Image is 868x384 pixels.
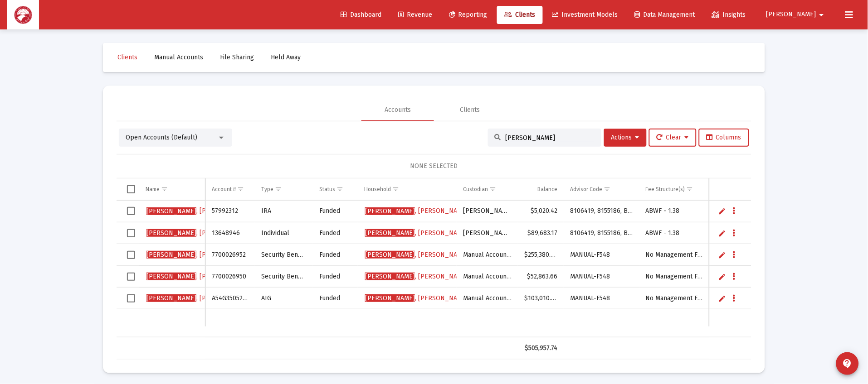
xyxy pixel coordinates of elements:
[552,11,618,19] span: Investment Models
[564,178,639,200] td: Column Advisor Code
[718,207,727,215] a: Edit
[364,186,391,193] div: Household
[205,244,255,266] td: 7700026952
[146,186,160,193] div: Name
[712,11,746,19] span: Insights
[718,294,727,302] a: Edit
[213,48,261,67] a: File Sharing
[457,222,518,244] td: [PERSON_NAME]
[319,229,351,238] div: Funded
[365,273,468,280] span: , [PERSON_NAME]
[365,229,468,237] span: , [PERSON_NAME]
[497,6,543,24] a: Clients
[146,251,249,259] span: , [PERSON_NAME]
[146,292,250,305] a: [PERSON_NAME], [PERSON_NAME]
[146,251,196,259] span: [PERSON_NAME]
[457,266,518,288] td: Manual Accounts
[319,186,335,193] div: Status
[842,358,853,369] mat-icon: contact_support
[639,222,711,244] td: ABWF - 1.38
[463,186,488,193] div: Custodian
[635,11,695,19] span: Data Management
[146,294,249,302] span: , [PERSON_NAME]
[110,48,145,67] a: Clients
[333,6,389,24] a: Dashboard
[365,251,415,259] span: [PERSON_NAME]
[504,11,536,19] span: Clients
[457,178,518,200] td: Column Custodian
[365,251,468,259] span: , [PERSON_NAME]
[449,11,488,19] span: Reporting
[628,6,702,24] a: Data Management
[537,186,557,193] div: Balance
[220,53,254,61] span: File Sharing
[687,186,693,192] span: Show filter options for column 'Fee Structure(s)'
[365,294,415,302] span: [PERSON_NAME]
[391,6,439,24] a: Revenue
[205,266,255,288] td: 7700026950
[212,186,236,193] div: Account #
[255,201,313,222] td: IRA
[699,129,749,147] button: Columns
[639,178,711,200] td: Column Fee Structure(s)
[816,6,827,24] mat-icon: arrow_drop_down
[564,222,639,244] td: 8106419, 8155186, BF31
[146,207,249,215] span: , [PERSON_NAME]
[205,222,255,244] td: 13648946
[564,288,639,309] td: MANUAL-F548
[127,185,135,193] div: Select all
[524,344,557,353] div: $505,957.74
[518,244,564,266] td: $255,380.00
[718,229,727,237] a: Edit
[319,250,351,259] div: Funded
[766,11,816,19] span: [PERSON_NAME]
[705,6,753,24] a: Insights
[275,186,282,192] span: Show filter options for column 'Type'
[564,201,639,222] td: 8106419, 8155186, BF31
[385,106,411,115] div: Accounts
[457,201,518,222] td: [PERSON_NAME]
[255,222,313,244] td: Individual
[364,292,469,305] a: [PERSON_NAME], [PERSON_NAME]
[364,204,469,218] a: [PERSON_NAME], [PERSON_NAME]
[657,134,689,141] span: Clear
[518,266,564,288] td: $52,863.66
[518,288,564,309] td: $103,010.49
[146,270,250,283] a: [PERSON_NAME], [PERSON_NAME]
[205,178,255,200] td: Column Account #
[545,6,625,24] a: Investment Models
[604,129,647,147] button: Actions
[127,294,135,302] div: Select row
[365,273,415,280] span: [PERSON_NAME]
[313,178,358,200] td: Column Status
[124,162,744,171] div: NONE SELECTED
[718,273,727,281] a: Edit
[639,288,711,309] td: No Management Fee
[146,226,250,240] a: [PERSON_NAME], [PERSON_NAME]
[14,6,32,24] img: Dashboard
[570,186,602,193] div: Advisor Code
[457,288,518,309] td: Manual Accounts
[489,186,496,192] span: Show filter options for column 'Custodian'
[639,266,711,288] td: No Management Fee
[146,248,250,262] a: [PERSON_NAME], [PERSON_NAME]
[649,129,697,147] button: Clear
[255,244,313,266] td: Security Benefit
[319,272,351,281] div: Funded
[139,178,205,200] td: Column Name
[518,201,564,222] td: $5,020.42
[611,134,639,141] span: Actions
[392,186,399,192] span: Show filter options for column 'Household'
[147,48,210,67] a: Manual Accounts
[564,266,639,288] td: MANUAL-F548
[365,294,468,302] span: , [PERSON_NAME]
[127,207,135,215] div: Select row
[646,186,685,193] div: Fee Structure(s)
[639,244,711,266] td: No Management Fee
[146,207,196,215] span: [PERSON_NAME]
[117,53,137,61] span: Clients
[146,204,250,218] a: [PERSON_NAME], [PERSON_NAME]
[127,251,135,259] div: Select row
[365,207,415,215] span: [PERSON_NAME]
[237,186,244,192] span: Show filter options for column 'Account #'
